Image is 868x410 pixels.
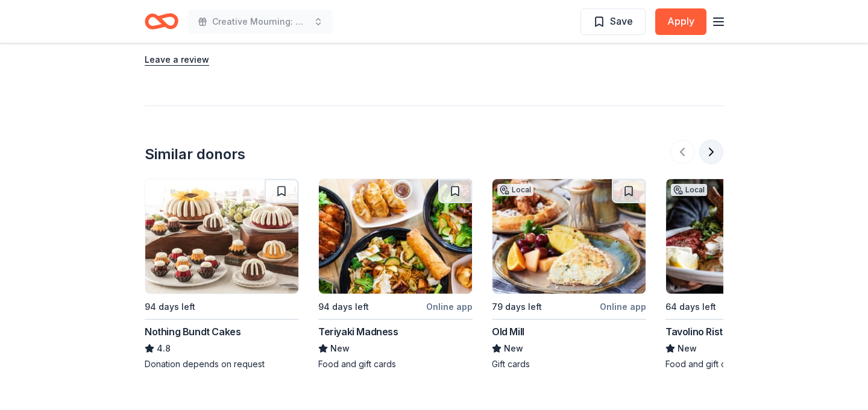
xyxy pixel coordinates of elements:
div: 94 days left [145,300,195,314]
span: 4.8 [157,341,171,356]
div: Local [671,184,707,196]
div: Gift cards [492,358,646,370]
img: Image for Nothing Bundt Cakes [145,179,298,294]
div: 79 days left [492,300,542,314]
img: Image for Teriyaki Madness [319,179,472,294]
div: Similar donors [145,145,245,164]
div: 94 days left [318,300,369,314]
a: Home [145,7,178,36]
div: Online app [600,299,646,314]
a: Image for Teriyaki Madness94 days leftOnline appTeriyaki MadnessNewFood and gift cards [318,178,473,370]
div: Local [497,184,533,196]
div: Donation depends on request [145,358,299,370]
div: Online app [426,299,473,314]
span: Save [610,13,633,29]
img: Image for Tavolino Ristorante Italiano [666,179,819,294]
div: Old Mill [492,324,524,339]
button: Leave a review [145,52,209,67]
div: Nothing Bundt Cakes [145,324,241,339]
img: Image for Old Mill [492,179,646,294]
span: New [504,341,523,356]
span: New [678,341,697,356]
a: Image for Nothing Bundt Cakes94 days leftNothing Bundt Cakes4.8Donation depends on request [145,178,299,370]
button: Creative Mourning: Grief Support Arts Workshops [188,10,333,34]
div: Tavolino Ristorante Italiano [665,324,788,339]
div: 64 days left [665,300,716,314]
button: Save [580,8,646,35]
span: New [330,341,350,356]
a: Image for Tavolino Ristorante ItalianoLocal64 days leftOnline appTavolino Ristorante ItalianoNewF... [665,178,820,370]
button: Apply [655,8,706,35]
div: Food and gift cards [665,358,820,370]
span: Creative Mourning: Grief Support Arts Workshops [212,14,309,29]
div: Teriyaki Madness [318,324,398,339]
div: Food and gift cards [318,358,473,370]
a: Image for Old MillLocal79 days leftOnline appOld MillNewGift cards [492,178,646,370]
